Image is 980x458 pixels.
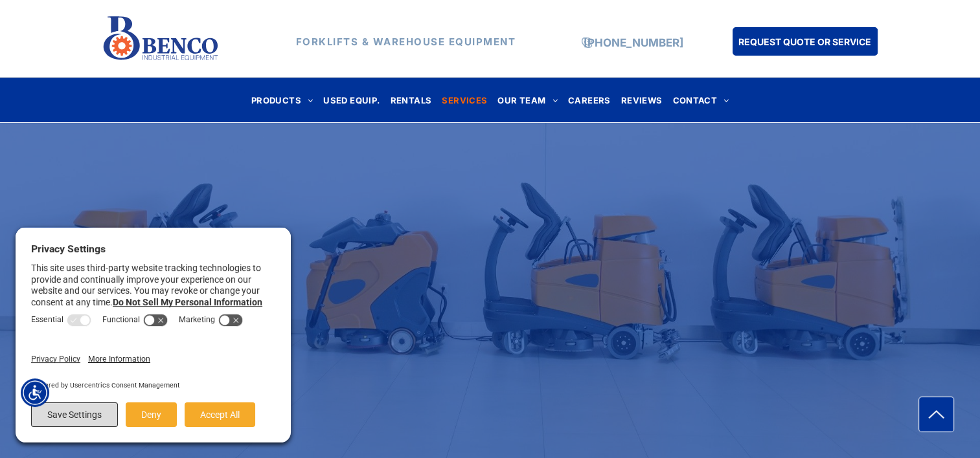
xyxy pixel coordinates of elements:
a: [PHONE_NUMBER] [584,36,683,49]
a: REVIEWS [616,91,668,109]
strong: FORKLIFTS & WAREHOUSE EQUIPMENT [296,36,516,48]
a: CONTACT [667,91,734,109]
span: REQUEST QUOTE OR SERVICE [738,30,871,54]
a: CAREERS [563,91,616,109]
a: PRODUCTS [246,91,319,109]
a: SERVICES [437,91,492,109]
div: Accessibility Menu [21,378,49,407]
a: USED EQUIP. [318,91,385,109]
a: OUR TEAM [492,91,563,109]
a: REQUEST QUOTE OR SERVICE [733,27,878,56]
a: RENTALS [385,91,437,109]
